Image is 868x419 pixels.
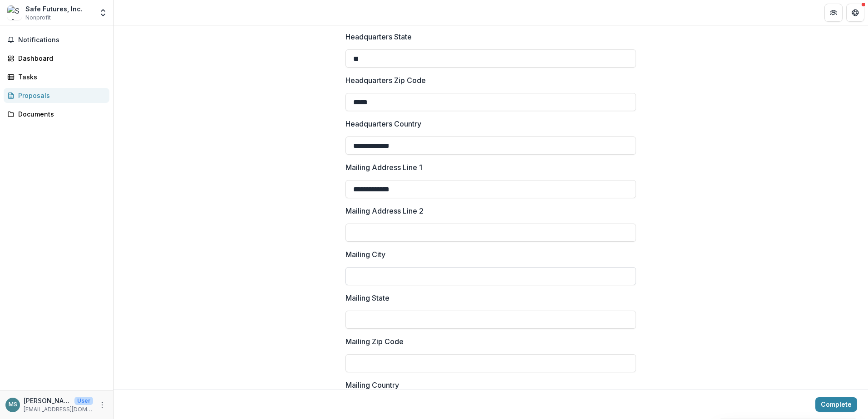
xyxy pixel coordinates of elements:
a: Documents [4,107,109,122]
button: Notifications [4,33,109,47]
button: Open entity switcher [97,4,109,22]
p: Mailing Address Line 1 [345,162,422,173]
button: Complete [815,397,857,412]
div: Documents [18,109,102,119]
div: Proposals [18,91,102,100]
button: Partners [824,4,843,22]
p: [EMAIL_ADDRESS][DOMAIN_NAME] [24,405,93,414]
p: [PERSON_NAME] [24,396,71,405]
a: Dashboard [4,51,109,66]
a: Proposals [4,88,109,103]
p: Headquarters Country [345,118,421,129]
p: Mailing Zip Code [345,336,404,347]
button: More [97,400,108,410]
button: Get Help [846,4,864,22]
span: Notifications [18,36,106,44]
p: Mailing City [345,249,385,260]
div: Tasks [18,72,102,82]
div: Safe Futures, Inc. [25,4,83,14]
p: Mailing Country [345,380,399,390]
p: Headquarters State [345,31,412,42]
span: Nonprofit [25,14,51,22]
a: Tasks [4,69,109,84]
p: Headquarters Zip Code [345,75,426,86]
p: Mailing Address Line 2 [345,205,424,216]
div: Margaret Soussloff [9,402,17,408]
p: Mailing State [345,292,390,303]
p: User [74,397,93,405]
div: Dashboard [18,54,102,63]
img: Safe Futures, Inc. [7,5,22,20]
